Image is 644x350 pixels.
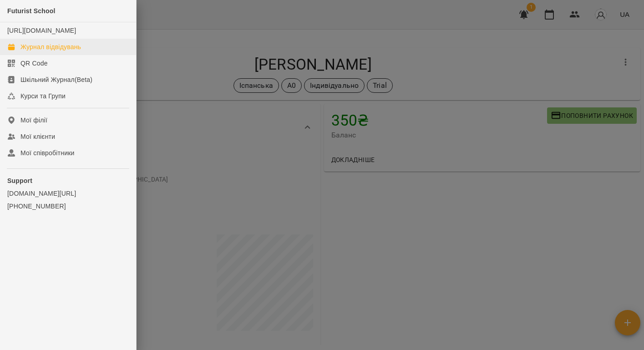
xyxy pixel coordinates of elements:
[20,75,92,84] div: Шкільний Журнал(Beta)
[7,202,129,211] a: [PHONE_NUMBER]
[7,189,129,198] a: [DOMAIN_NAME][URL]
[20,59,48,68] div: QR Code
[20,116,47,125] div: Мої філії
[7,27,76,34] a: [URL][DOMAIN_NAME]
[20,91,66,101] div: Курси та Групи
[20,148,75,157] div: Мої співробітники
[7,7,56,15] span: Futurist School
[7,176,129,185] p: Support
[20,42,81,51] div: Журнал відвідувань
[20,132,55,141] div: Мої клієнти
